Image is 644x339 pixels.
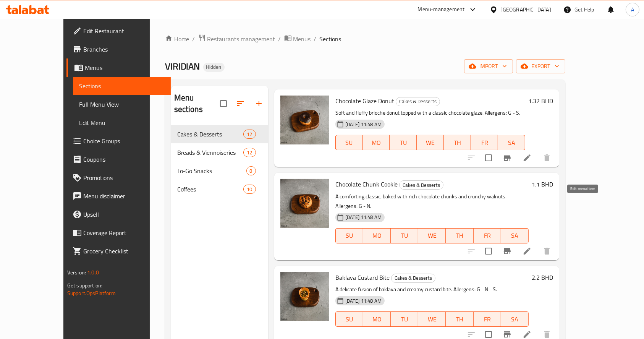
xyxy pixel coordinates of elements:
div: items [246,166,256,175]
span: SA [504,230,526,241]
span: FR [477,314,498,325]
span: Upsell [83,210,165,219]
a: Edit Menu [73,114,171,132]
li: / [193,34,195,44]
div: Menu-management [418,5,465,14]
span: export [522,62,559,71]
div: Coffees10 [171,180,268,198]
div: items [243,148,256,157]
button: MO [363,135,390,150]
div: Breads & Viennoiseries12 [171,143,268,162]
button: FR [474,228,501,243]
h6: 2.2 BHD [532,272,553,283]
a: Choice Groups [66,132,171,150]
span: SU [339,314,360,325]
p: A comforting classic, baked with rich chocolate chunks and crunchy walnuts. Allergens: G - N. [335,192,529,211]
a: Menus [66,58,171,77]
button: Branch-specific-item [498,242,516,260]
img: Chocolate Chunk Cookie [280,179,329,228]
span: Menus [85,63,165,72]
span: MO [366,314,388,325]
button: export [516,59,565,73]
span: Sections [320,34,341,44]
div: Cakes & Desserts [177,130,244,139]
span: SU [339,230,360,241]
span: Grocery Checklist [83,247,165,256]
span: 12 [244,131,255,138]
span: To-Go Snacks [177,166,246,175]
span: TH [447,137,468,148]
button: Branch-specific-item [498,149,516,167]
span: Cakes & Desserts [396,97,440,106]
span: Sections [79,81,165,91]
span: Menu disclaimer [83,191,165,201]
div: Cakes & Desserts [396,97,440,106]
button: TU [390,135,417,150]
span: Edit Restaurant [83,26,165,36]
div: items [243,130,256,139]
button: delete [538,242,556,260]
div: Cakes & Desserts [391,274,435,283]
button: MO [363,311,391,327]
span: Get support on: [67,281,102,290]
span: Edit Menu [79,118,165,127]
li: / [278,34,281,44]
span: Branches [83,45,165,54]
span: WE [421,230,443,241]
h6: 1.1 BHD [532,179,553,190]
button: SA [501,228,529,243]
button: SA [498,135,525,150]
span: WE [420,137,441,148]
a: Support.OpsPlatform [67,288,116,298]
span: VIRIDIAN [165,58,200,75]
span: TU [394,314,415,325]
a: Edit menu item [523,330,532,339]
a: Sections [73,77,171,95]
span: TH [449,314,470,325]
span: Coverage Report [83,228,165,237]
img: Baklava Custard Bite [280,272,329,321]
li: / [314,34,317,44]
span: [DATE] 11:48 AM [342,121,385,128]
span: Coupons [83,155,165,164]
span: [DATE] 11:48 AM [342,214,385,221]
button: TH [446,311,473,327]
button: SU [335,228,363,243]
span: Sort sections [231,94,250,113]
span: Coffees [177,185,244,194]
a: Coupons [66,150,171,169]
a: Edit Restaurant [66,22,171,40]
span: FR [477,230,498,241]
button: TU [391,311,418,327]
button: delete [538,149,556,167]
h2: Menu sections [174,92,220,115]
button: import [464,59,513,73]
a: Grocery Checklist [66,242,171,260]
span: [DATE] 11:48 AM [342,297,385,305]
span: SU [339,137,360,148]
span: 1.0.0 [87,268,99,277]
button: FR [471,135,498,150]
a: Branches [66,40,171,58]
a: Upsell [66,205,171,224]
span: SA [504,314,526,325]
h6: 1.32 BHD [528,96,553,106]
span: Select to update [481,243,497,259]
span: Select all sections [215,96,231,112]
span: Menus [293,34,311,44]
span: import [470,62,507,71]
button: SU [335,135,363,150]
span: MO [366,230,388,241]
button: SA [501,311,529,327]
span: A [631,5,634,14]
nav: breadcrumb [165,34,566,44]
span: 8 [247,167,256,175]
span: FR [474,137,495,148]
div: To-Go Snacks8 [171,162,268,180]
button: WE [418,228,446,243]
span: 10 [244,186,255,193]
div: Hidden [203,63,225,72]
div: Cakes & Desserts [399,180,443,190]
a: Menu disclaimer [66,187,171,205]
